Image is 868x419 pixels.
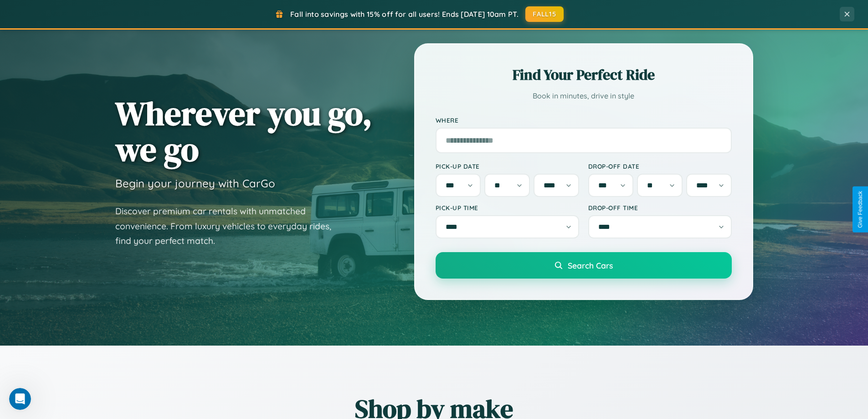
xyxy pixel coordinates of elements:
iframe: Intercom live chat [9,388,31,410]
div: Give Feedback [857,191,863,228]
label: Pick-up Date [436,162,579,170]
h1: Wherever you go, we go [115,95,372,167]
button: FALL15 [525,6,564,22]
p: Book in minutes, drive in style [436,89,732,103]
span: Fall into savings with 15% off for all users! Ends [DATE] 10am PT. [290,10,519,19]
span: Search Cars [568,260,613,270]
button: Search Cars [436,252,732,279]
label: Drop-off Date [588,162,732,170]
label: Pick-up Time [436,204,579,212]
p: Discover premium car rentals with unmatched convenience. From luxury vehicles to everyday rides, ... [115,204,343,248]
h2: Find Your Perfect Ride [436,65,732,85]
label: Drop-off Time [588,204,732,212]
label: Where [436,116,732,124]
h3: Begin your journey with CarGo [115,176,275,190]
